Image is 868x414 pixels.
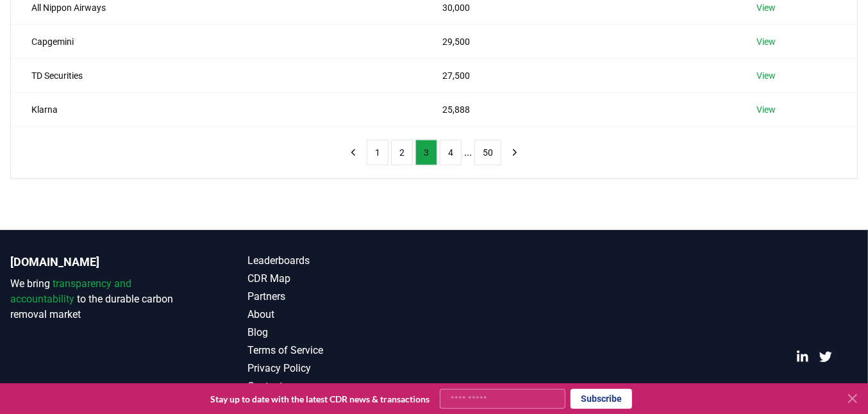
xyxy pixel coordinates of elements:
[756,69,776,82] a: View
[504,140,526,165] button: next page
[342,140,364,165] button: previous page
[11,58,422,92] td: TD Securities
[248,271,435,286] a: CDR Map
[248,307,435,322] a: About
[756,35,776,48] a: View
[10,253,197,271] p: [DOMAIN_NAME]
[248,379,435,394] a: Contact
[10,277,131,305] span: transparency and accountability
[11,92,422,126] td: Klarna
[756,1,776,14] a: View
[415,140,437,165] button: 3
[474,140,501,165] button: 50
[796,351,809,363] a: LinkedIn
[248,361,435,376] a: Privacy Policy
[422,58,737,92] td: 27,500
[464,145,472,160] li: ...
[756,103,776,116] a: View
[391,140,413,165] button: 2
[11,24,422,58] td: Capgemini
[248,325,435,340] a: Blog
[422,92,737,126] td: 25,888
[10,276,197,322] p: We bring to the durable carbon removal market
[422,24,737,58] td: 29,500
[819,351,832,363] a: Twitter
[367,140,388,165] button: 1
[248,343,435,358] a: Terms of Service
[248,253,435,269] a: Leaderboards
[440,140,462,165] button: 4
[248,289,435,304] a: Partners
